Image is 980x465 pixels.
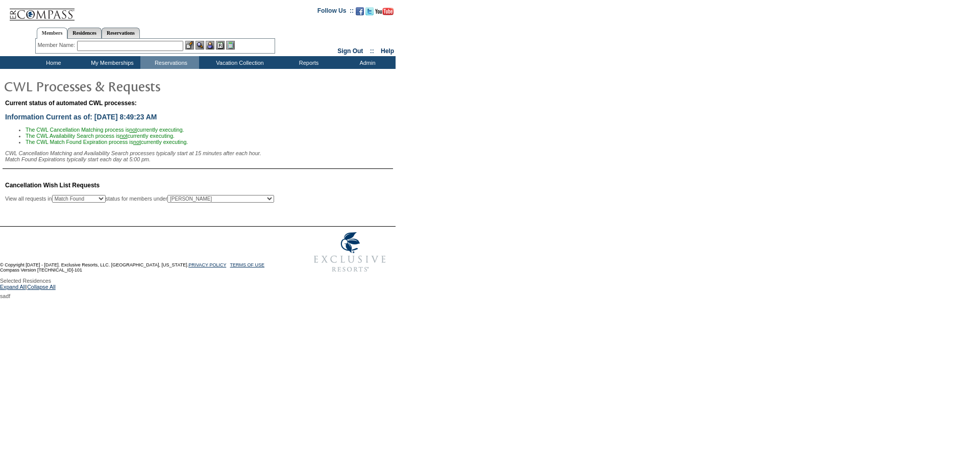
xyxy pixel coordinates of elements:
img: Exclusive Resorts [304,227,396,278]
img: Reservations [216,41,225,50]
td: Home [23,56,82,69]
a: Help [381,47,394,55]
span: The CWL Match Found Expiration process is currently executing. [26,139,188,145]
div: CWL Cancellation Matching and Availability Search processes typically start at 15 minutes after e... [5,150,393,162]
u: not [129,127,137,133]
img: View [195,41,204,50]
td: Reservations [140,56,199,69]
u: not [133,139,141,145]
img: b_calculator.gif [226,41,235,50]
img: Impersonate [206,41,214,50]
td: Vacation Collection [199,56,278,69]
img: Follow us on Twitter [365,7,374,15]
a: TERMS OF USE [230,262,265,267]
div: Member Name: [38,41,77,50]
td: Admin [337,56,396,69]
td: Follow Us :: [317,6,354,18]
td: Reports [278,56,337,69]
a: Reservations [102,28,140,38]
img: Become our fan on Facebook [356,7,364,15]
span: :: [370,47,374,55]
td: My Memberships [82,56,140,69]
a: Become our fan on Facebook [356,10,364,16]
a: Sign Out [337,47,363,55]
span: Cancellation Wish List Requests [5,182,100,189]
div: View all requests in status for members under [5,195,274,203]
a: Residences [67,28,102,38]
a: Subscribe to our YouTube Channel [375,10,394,16]
span: Current status of automated CWL processes: [5,100,137,107]
img: b_edit.gif [185,41,194,50]
img: Subscribe to our YouTube Channel [375,8,394,15]
u: not [120,133,128,139]
a: Follow us on Twitter [365,10,374,16]
span: Information Current as of: [DATE] 8:49:23 AM [5,113,157,121]
span: The CWL Cancellation Matching process is currently executing. [26,127,184,133]
a: PRIVACY POLICY [188,262,226,267]
span: The CWL Availability Search process is currently executing. [26,133,175,139]
a: Members [37,28,68,39]
a: Collapse All [27,284,56,293]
